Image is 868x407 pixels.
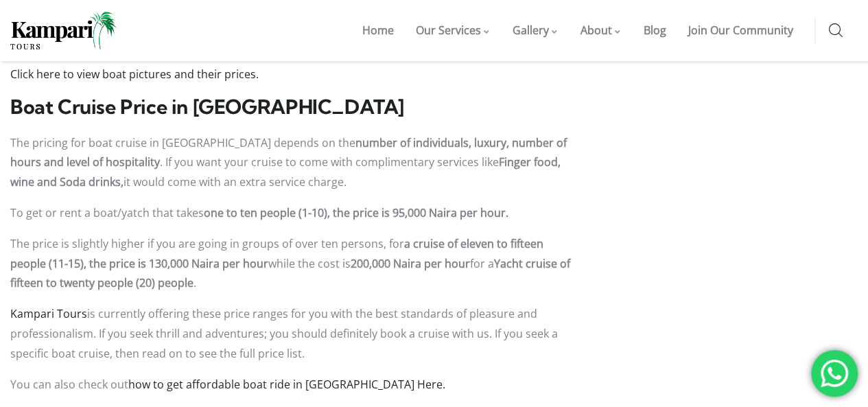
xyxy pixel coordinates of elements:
div: 'Chat [811,350,858,397]
strong: 200,000 Naira per hour [351,256,470,271]
p: To get or rent a boat/yatch that takes [10,203,572,223]
p: is currently offering these price ranges for you with the best standards of pleasure and professi... [10,304,572,363]
a: Click here to view boat pictures and their prices. [10,67,259,82]
span: About [580,23,612,38]
span: Our Services [416,23,481,38]
strong: Yacht [494,256,523,271]
a: how to get affordable boat ride in [GEOGRAPHIC_DATA] Here. [128,377,445,392]
p: The pricing for boat cruise in [GEOGRAPHIC_DATA] depends on the . If you want your cruise to come... [10,133,572,192]
span: Home [362,23,394,38]
span: Gallery [513,23,549,38]
p: The price is slightly higher if you are going in groups of over ten persons, for while the cost i... [10,234,572,293]
span: Blog [644,23,666,38]
a: Kampari Tours [10,306,87,321]
h2: Boat Cruise Price in [GEOGRAPHIC_DATA] [10,95,572,119]
strong: a cruise of eleven to fifteen people (11-15), the price is 130,000 Naira per hour [10,236,543,271]
p: You can also check out [10,375,572,395]
strong: one to ten people (1-10), the price is 95,000 Naira per hour. [204,205,508,220]
img: Home [10,12,117,49]
span: Join Our Community [688,23,793,38]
